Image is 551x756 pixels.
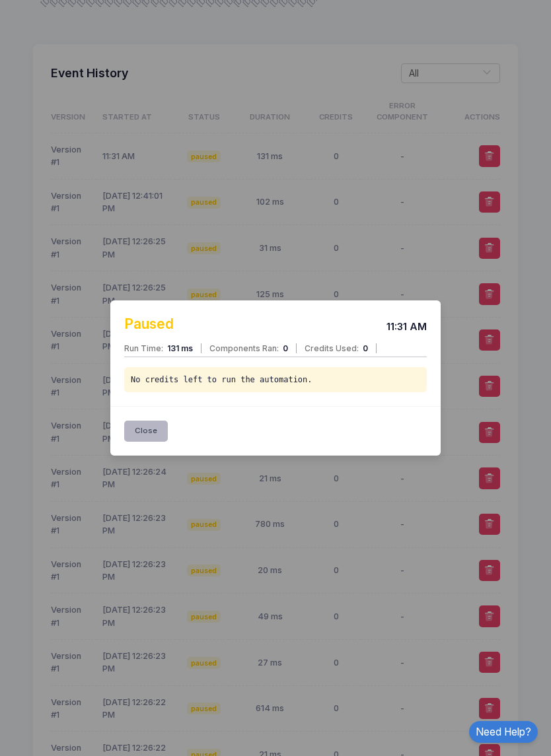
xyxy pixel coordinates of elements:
span: Run Time: [124,343,163,353]
span: 11:31 AM [386,320,427,335]
span: 131 ms [167,343,209,353]
div: No credits left to run the automation. [124,367,427,392]
button: Close [124,421,168,442]
span: Credits Used: [305,343,359,353]
span: Components Ran: [209,343,279,353]
span: Paused [124,314,174,335]
a: Need Help? [469,721,538,743]
span: 0 [283,343,305,353]
span: 0 [363,343,385,353]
